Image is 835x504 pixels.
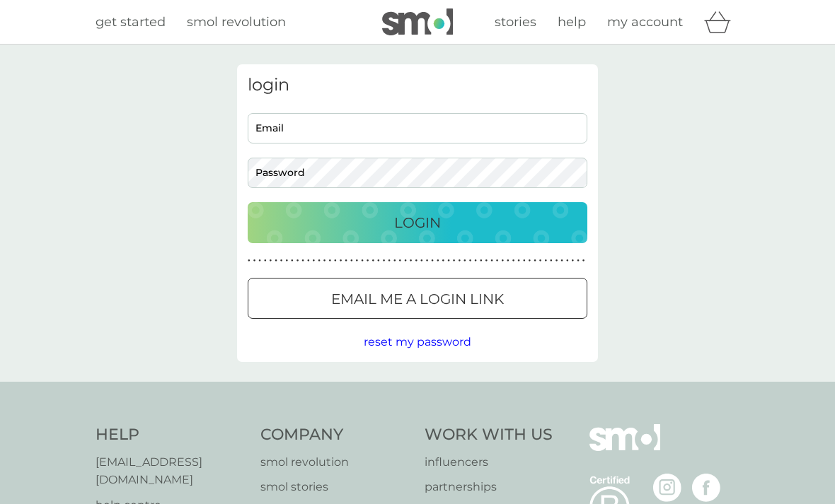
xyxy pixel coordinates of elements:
img: smol [382,8,453,35]
p: ● [458,257,461,264]
p: ● [544,257,547,264]
p: ● [318,257,321,264]
p: ● [345,257,347,264]
a: influencers [425,453,553,471]
p: ● [426,257,429,264]
h3: login [248,75,587,95]
p: ● [577,257,580,264]
p: ● [566,257,569,264]
p: ● [490,257,493,264]
p: ● [534,257,536,264]
p: ● [328,257,331,264]
p: ● [442,257,445,264]
a: smol stories [260,478,411,496]
span: help [558,14,586,30]
p: ● [582,257,585,264]
button: reset my password [364,333,471,351]
p: ● [258,257,261,264]
p: ● [453,257,456,264]
p: ● [447,257,450,264]
p: ● [550,257,553,264]
p: ● [399,257,402,264]
p: ● [560,257,563,264]
p: ● [517,257,520,264]
p: Email me a login link [331,288,504,310]
p: ● [285,257,288,264]
p: ● [291,257,294,264]
p: ● [463,257,466,264]
p: ● [469,257,472,264]
p: ● [480,257,483,264]
p: ● [280,257,283,264]
span: reset my password [364,335,471,348]
a: smol revolution [187,12,286,33]
a: help [558,12,586,33]
img: smol [589,424,660,472]
span: stories [495,14,536,30]
p: ● [496,257,499,264]
p: ● [248,257,250,264]
p: ● [555,257,558,264]
span: my account [607,14,683,30]
p: ● [296,257,299,264]
p: ● [307,257,310,264]
p: ● [393,257,396,264]
p: ● [420,257,423,264]
p: ● [367,257,369,264]
a: get started [96,12,166,33]
p: ● [529,257,531,264]
button: Email me a login link [248,278,587,319]
p: ● [474,257,477,264]
a: [EMAIL_ADDRESS][DOMAIN_NAME] [96,453,246,489]
h4: Company [260,424,411,446]
p: ● [313,257,316,264]
a: my account [607,12,683,33]
p: ● [301,257,304,264]
p: ● [539,257,542,264]
p: ● [270,257,272,264]
img: visit the smol Facebook page [692,474,720,502]
p: ● [372,257,374,264]
p: ● [340,257,342,264]
a: stories [495,12,536,33]
p: ● [388,257,391,264]
p: ● [485,257,488,264]
a: smol revolution [260,453,411,471]
h4: Work With Us [425,424,553,446]
img: visit the smol Instagram page [653,474,681,502]
p: ● [415,257,417,264]
p: ● [356,257,359,264]
button: Login [248,202,587,243]
p: ● [383,257,386,264]
p: ● [572,257,575,264]
p: ● [264,257,267,264]
p: ● [507,257,509,264]
p: ● [512,257,515,264]
p: ● [501,257,504,264]
div: basket [704,8,739,36]
p: ● [253,257,256,264]
p: ● [404,257,407,264]
p: ● [350,257,353,264]
p: ● [377,257,380,264]
p: ● [334,257,337,264]
p: ● [437,257,439,264]
p: ● [275,257,277,264]
span: get started [96,14,166,30]
p: ● [410,257,413,264]
a: partnerships [425,478,553,496]
h4: Help [96,424,246,446]
p: ● [431,257,434,264]
p: Login [394,211,441,234]
p: ● [523,257,526,264]
span: smol revolution [187,14,286,30]
p: ● [361,257,364,264]
p: ● [323,257,326,264]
